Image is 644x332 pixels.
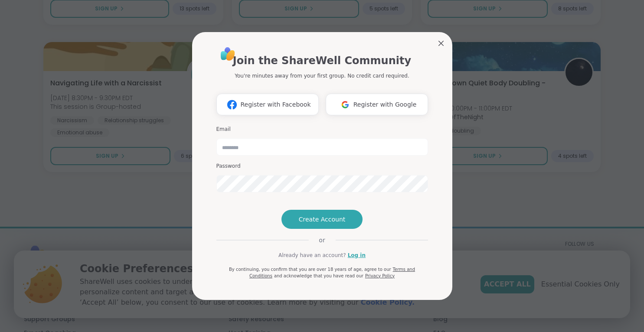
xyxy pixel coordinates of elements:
[233,53,411,68] h1: Join the ShareWell Community
[278,251,346,259] span: Already have an account?
[216,94,319,115] button: Register with Facebook
[353,100,417,109] span: Register with Google
[365,273,395,278] a: Privacy Policy
[274,273,363,278] span: and acknowledge that you have read our
[218,44,238,64] img: ShareWell Logo
[216,163,428,170] h3: Password
[249,267,415,278] a: Terms and Conditions
[308,236,335,244] span: or
[229,267,391,272] span: By continuing, you confirm that you are over 18 years of age, agree to our
[348,251,366,259] a: Log in
[224,97,240,113] img: ShareWell Logomark
[235,72,409,80] p: You're minutes away from your first group. No credit card required.
[216,126,428,133] h3: Email
[240,100,311,109] span: Register with Facebook
[281,210,363,229] button: Create Account
[299,215,346,224] span: Create Account
[337,97,353,113] img: ShareWell Logomark
[326,94,428,115] button: Register with Google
